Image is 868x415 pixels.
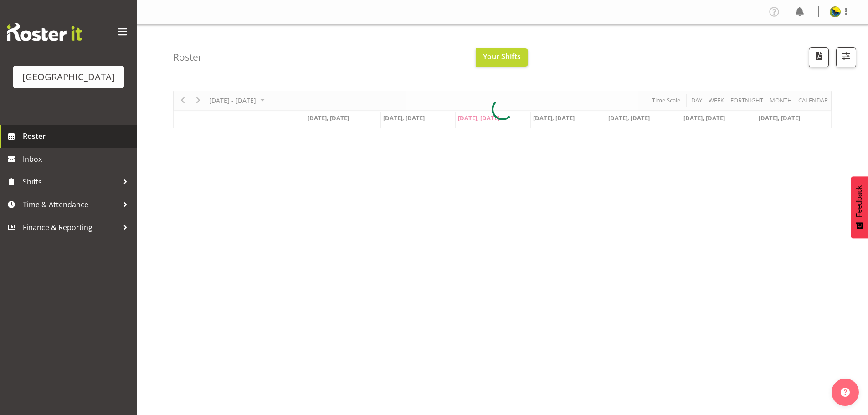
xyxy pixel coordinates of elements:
span: Inbox [23,152,132,166]
button: Feedback - Show survey [851,176,868,238]
div: [GEOGRAPHIC_DATA] [22,70,115,84]
span: Finance & Reporting [23,220,118,234]
img: Rosterit website logo [7,23,82,41]
button: Download a PDF of the roster according to the set date range. [809,47,829,67]
img: gemma-hall22491374b5f274993ff8414464fec47f.png [830,6,841,17]
span: Feedback [855,185,863,217]
span: Your Shifts [483,51,521,61]
img: help-xxl-2.png [841,388,850,397]
button: Filter Shifts [836,47,856,67]
h4: Roster [173,52,202,62]
span: Time & Attendance [23,198,118,211]
span: Roster [23,129,132,143]
span: Shifts [23,175,118,189]
button: Your Shifts [476,48,528,67]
